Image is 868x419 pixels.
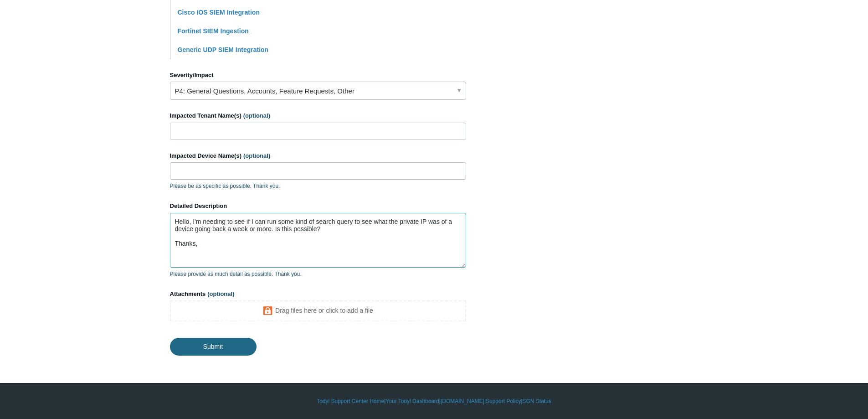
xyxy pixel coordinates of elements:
[441,397,484,405] a: [DOMAIN_NAME]
[178,9,260,16] a: Cisco IOS SIEM Integration
[178,46,269,53] a: Generic UDP SIEM Integration
[243,152,270,159] span: (optional)
[170,202,466,211] label: Detailed Description
[486,397,521,405] a: Support Policy
[170,338,257,355] input: Submit
[170,270,466,278] p: Please provide as much detail as possible. Thank you.
[170,290,466,299] label: Attachments
[170,82,466,100] a: P4: General Questions, Accounts, Feature Requests, Other
[170,182,466,190] p: Please be as specific as possible. Thank you.
[170,111,466,120] label: Impacted Tenant Name(s)
[170,151,466,160] label: Impacted Device Name(s)
[207,290,234,297] span: (optional)
[317,397,384,405] a: Todyl Support Center Home
[243,112,270,119] span: (optional)
[523,397,551,405] a: SGN Status
[385,397,439,405] a: Your Todyl Dashboard
[170,397,699,405] div: | | | |
[170,71,466,80] label: Severity/Impact
[178,27,249,35] a: Fortinet SIEM Ingestion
